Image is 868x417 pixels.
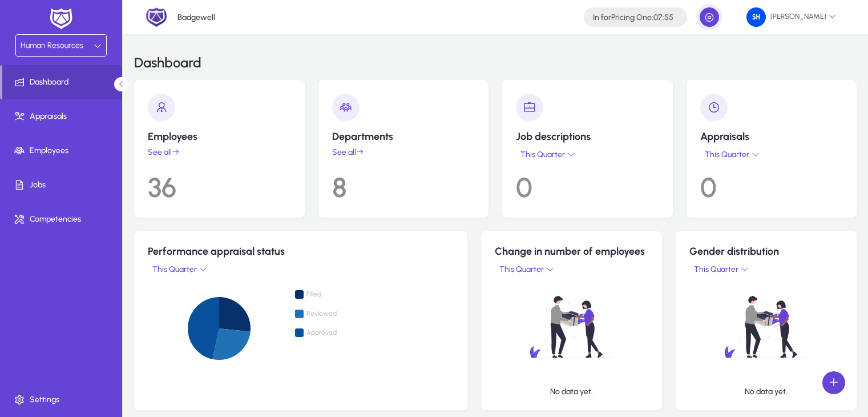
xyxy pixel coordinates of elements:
a: See all [332,147,475,157]
button: This Quarter [689,262,751,276]
p: No data yet. [550,387,593,396]
span: Competencies [2,214,124,225]
h5: Change in number of employees [495,245,648,258]
span: This Quarter [703,150,752,159]
span: Employees [2,145,124,157]
span: Reviewed [306,310,357,318]
span: Jobs [2,179,124,191]
img: white-logo.png [47,7,75,31]
span: : [652,13,653,22]
a: Competencies [2,202,124,236]
h5: Performance appraisal status [148,245,454,258]
span: Appraisals [2,111,124,122]
img: no-data.svg [495,276,648,378]
p: Departments [332,130,475,143]
h3: Dashboard [134,56,201,70]
img: 2.png [146,6,167,28]
p: 36 [148,162,291,204]
p: Employees [148,130,291,143]
span: Dashboard [2,77,122,88]
p: Badgewell [177,13,215,22]
p: 0 [516,162,659,204]
span: In for [593,13,611,22]
span: Approved [306,328,357,337]
span: Settings [2,394,124,406]
p: 0 [700,162,843,204]
p: No data yet. [745,387,788,396]
span: [PERSON_NAME] [746,7,836,27]
a: Appraisals [2,99,124,134]
button: This Quarter [148,262,209,276]
span: This Quarter [150,264,199,274]
button: This Quarter [700,147,762,162]
img: 132.png [746,7,766,27]
span: This Quarter [518,150,567,159]
p: Appraisals [700,130,843,143]
button: This Quarter [516,147,578,162]
button: [PERSON_NAME] [737,7,845,27]
img: no-data.svg [689,276,843,378]
span: Approved [295,329,357,339]
span: 07:55 [653,13,673,22]
h4: Pricing One [593,13,673,22]
p: Job descriptions [516,130,659,143]
span: Reviewed [295,310,357,320]
p: 8 [332,162,475,204]
span: This Quarter [692,264,741,274]
span: Human Resources [21,41,83,50]
span: Filled [295,291,357,301]
a: Settings [2,383,124,417]
a: See all [148,147,291,157]
a: Jobs [2,168,124,202]
span: This Quarter [497,264,546,274]
a: Employees [2,134,124,168]
button: This Quarter [495,262,556,276]
h5: Gender distribution [689,245,843,258]
span: Filled [306,290,357,299]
